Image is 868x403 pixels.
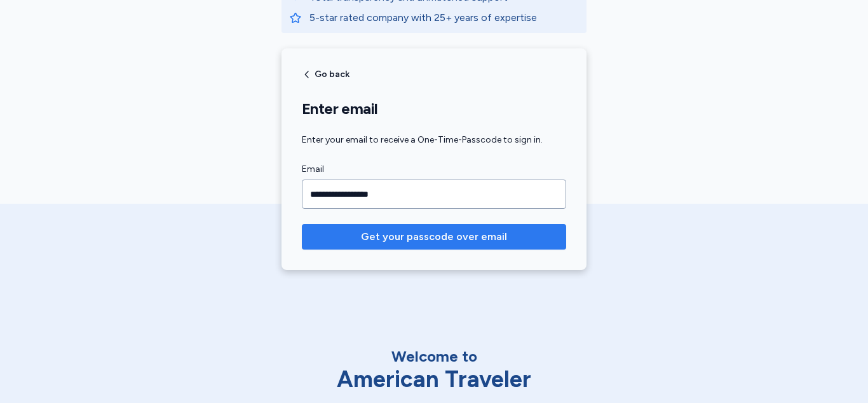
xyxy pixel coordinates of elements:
h1: Enter email [302,99,566,118]
div: Enter your email to receive a One-Time-Passcode to sign in. [302,134,566,146]
span: Go back [315,70,349,79]
p: 5-star rated company with 25+ years of expertise [309,10,579,25]
button: Go back [302,69,349,80]
label: Email [302,162,566,177]
div: American Traveler [301,367,567,392]
input: Email [302,180,566,209]
span: Get your passcode over email [361,229,507,244]
div: Welcome to [301,346,567,367]
button: Get your passcode over email [302,224,566,250]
